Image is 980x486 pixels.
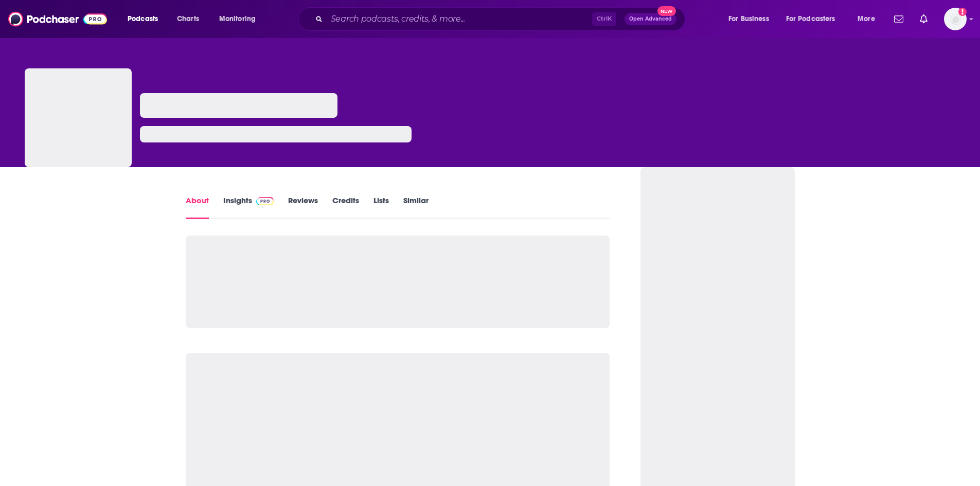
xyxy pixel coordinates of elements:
img: User Profile [944,8,967,30]
span: New [657,6,676,16]
img: Podchaser - Follow, Share and Rate Podcasts [8,9,107,29]
span: For Business [728,12,769,26]
a: Reviews [288,195,318,219]
a: Show notifications dropdown [916,10,932,28]
button: open menu [779,11,850,27]
span: Charts [177,12,199,26]
span: Podcasts [128,12,158,26]
svg: Add a profile image [958,8,967,16]
a: Show notifications dropdown [890,10,907,28]
div: Search podcasts, credits, & more... [308,7,695,31]
button: open menu [850,11,888,27]
button: open menu [120,11,171,27]
a: InsightsPodchaser Pro [223,195,274,219]
a: Similar [403,195,429,219]
span: Monitoring [219,12,256,26]
span: Ctrl K [592,12,616,26]
button: Open AdvancedNew [625,13,676,25]
button: open menu [721,11,782,27]
button: open menu [212,11,269,27]
img: Podchaser Pro [256,197,274,205]
span: Open Advanced [629,16,672,22]
a: Charts [170,11,205,27]
a: Lists [373,195,389,219]
button: Show profile menu [944,8,967,30]
input: Search podcasts, credits, & more... [327,11,592,27]
span: For Podcasters [786,12,835,26]
a: About [186,195,209,219]
a: Credits [332,195,359,219]
span: More [858,12,875,26]
span: Logged in as WesBurdett [944,8,967,30]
